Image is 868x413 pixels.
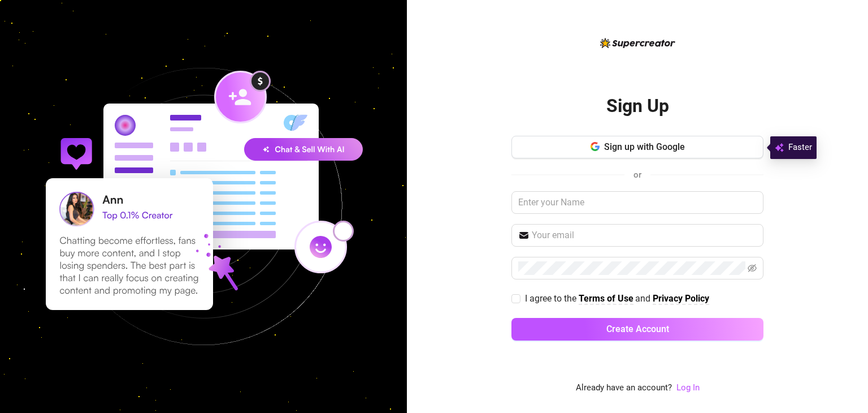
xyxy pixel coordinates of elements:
span: Sign up with Google [604,141,685,152]
span: I agree to the [525,293,579,304]
img: signup-background-D0MIrEPF.svg [8,11,399,402]
span: and [635,293,653,304]
a: Terms of Use [579,293,633,305]
h2: Sign Up [606,94,669,118]
button: Create Account [511,318,763,341]
strong: Terms of Use [579,293,633,304]
input: Enter your Name [511,191,763,214]
img: svg%3e [775,141,784,154]
span: Already have an account? [576,381,672,395]
span: or [633,170,641,180]
a: Log In [676,381,700,395]
a: Privacy Policy [653,293,709,305]
span: eye-invisible [748,264,757,273]
span: Faster [788,141,812,154]
span: Create Account [606,324,669,334]
button: Sign up with Google [511,136,763,158]
strong: Privacy Policy [653,293,709,304]
input: Your email [532,229,757,242]
img: logo-BBDzfeDw.svg [600,38,675,48]
a: Log In [676,382,700,393]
